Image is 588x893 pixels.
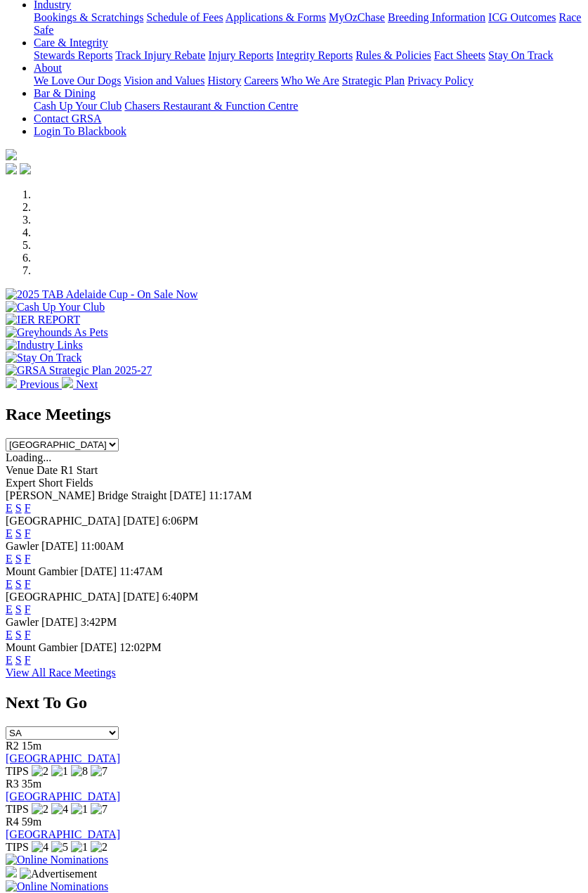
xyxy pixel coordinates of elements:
img: 4 [32,841,48,854]
span: 11:17AM [209,489,252,501]
a: Who We Are [281,75,339,86]
span: Mount Gambier [6,565,78,577]
span: [DATE] [81,641,117,653]
span: [GEOGRAPHIC_DATA] [6,591,120,603]
a: S [15,603,22,615]
a: History [207,75,241,86]
a: Race Safe [34,11,581,36]
img: 2025 TAB Adelaide Cup - On Sale Now [6,288,198,301]
span: R4 [6,816,19,828]
img: 2 [32,803,48,816]
a: Previous [6,378,62,390]
a: F [25,578,31,590]
a: Breeding Information [388,11,485,23]
a: We Love Our Dogs [34,75,121,86]
a: Contact GRSA [34,113,101,124]
a: Vision and Values [124,75,204,86]
a: View All Race Meetings [6,667,116,679]
img: Industry Links [6,339,83,352]
span: 15m [22,740,41,752]
span: Expert [6,477,36,489]
a: E [6,527,13,539]
div: Bar & Dining [34,100,582,113]
span: Short [39,477,63,489]
span: [GEOGRAPHIC_DATA] [6,515,120,527]
a: Applications & Forms [226,11,326,23]
span: Next [76,378,98,390]
a: Care & Integrity [34,37,108,49]
img: logo-grsa-white.png [6,149,17,160]
span: [DATE] [123,591,159,603]
a: Schedule of Fees [146,11,223,23]
span: 59m [22,816,41,828]
img: Stay On Track [6,352,81,364]
img: 7 [91,803,107,816]
a: F [25,527,31,539]
h2: Race Meetings [6,405,582,424]
span: Gawler [6,616,39,628]
a: S [15,629,22,641]
a: Track Injury Rebate [115,49,205,61]
a: F [25,502,31,514]
img: 8 [71,765,88,778]
span: [DATE] [41,540,78,552]
img: chevron-right-pager-white.svg [62,377,73,388]
span: Mount Gambier [6,641,78,653]
img: Advertisement [20,868,97,880]
a: [GEOGRAPHIC_DATA] [6,752,120,764]
a: About [34,62,62,74]
img: GRSA Strategic Plan 2025-27 [6,364,152,377]
img: 15187_Greyhounds_GreysPlayCentral_Resize_SA_WebsiteBanner_300x115_2025.jpg [6,866,17,878]
span: [DATE] [81,565,117,577]
img: chevron-left-pager-white.svg [6,377,17,388]
span: [DATE] [169,489,206,501]
a: E [6,553,13,565]
div: Care & Integrity [34,49,582,62]
a: Rules & Policies [355,49,431,61]
a: MyOzChase [329,11,385,23]
a: Integrity Reports [276,49,353,61]
span: Loading... [6,451,51,463]
img: 5 [51,841,68,854]
img: twitter.svg [20,163,31,174]
span: TIPS [6,803,29,815]
span: R3 [6,778,19,790]
a: Careers [244,75,278,86]
img: Cash Up Your Club [6,301,105,314]
a: Chasers Restaurant & Function Centre [124,100,298,112]
span: TIPS [6,841,29,853]
a: F [25,603,31,615]
h2: Next To Go [6,693,582,712]
a: E [6,654,13,666]
a: Stay On Track [488,49,553,61]
span: [DATE] [123,515,159,527]
a: Injury Reports [208,49,273,61]
a: E [6,629,13,641]
a: Bookings & Scratchings [34,11,143,23]
span: R1 Start [60,464,98,476]
a: Stewards Reports [34,49,112,61]
span: 35m [22,778,41,790]
span: Fields [65,477,93,489]
span: 12:02PM [119,641,162,653]
img: 1 [71,803,88,816]
img: 1 [71,841,88,854]
a: S [15,553,22,565]
span: 3:42PM [81,616,117,628]
span: 11:00AM [81,540,124,552]
span: R2 [6,740,19,752]
img: 1 [51,765,68,778]
span: 6:40PM [162,591,199,603]
img: 7 [91,765,107,778]
img: Online Nominations [6,854,108,866]
a: S [15,527,22,539]
img: Greyhounds As Pets [6,326,108,339]
a: S [15,654,22,666]
div: Industry [34,11,582,37]
a: ICG Outcomes [488,11,556,23]
img: 2 [91,841,107,854]
span: 6:06PM [162,515,199,527]
img: 4 [51,803,68,816]
img: facebook.svg [6,163,17,174]
a: Login To Blackbook [34,125,126,137]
